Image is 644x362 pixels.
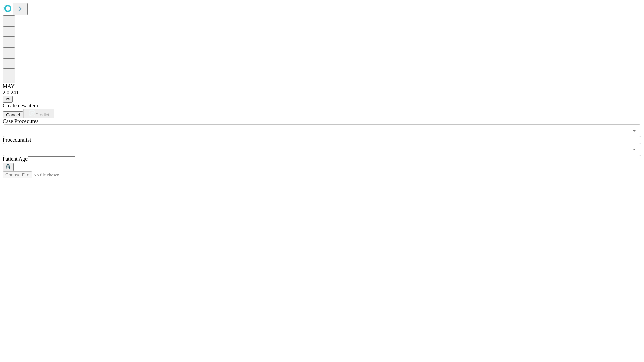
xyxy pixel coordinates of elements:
[3,156,28,162] span: Patient Age
[3,83,641,89] div: MAY
[3,118,38,124] span: Scheduled Procedure
[6,112,20,117] span: Cancel
[3,103,38,108] span: Create new item
[3,89,641,96] div: 2.0.241
[630,126,639,135] button: Open
[3,111,23,118] button: Cancel
[630,145,639,154] button: Open
[23,109,54,118] button: Predict
[3,96,13,103] button: @
[5,97,10,102] span: @
[35,112,49,117] span: Predict
[3,137,31,143] span: Proceduralist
